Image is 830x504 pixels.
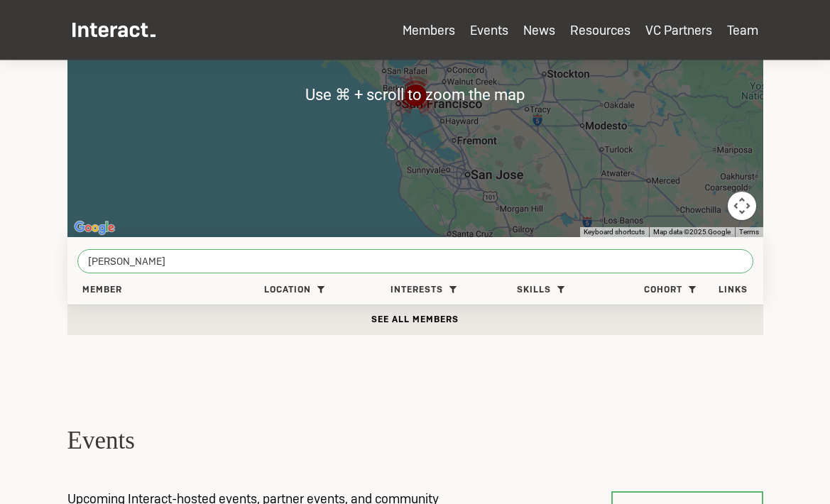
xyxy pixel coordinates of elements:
[645,22,712,38] a: VC Partners
[653,228,731,236] span: Map data ©2025 Google
[470,22,508,38] a: Events
[67,424,763,458] h2: Events
[719,285,748,296] span: Links
[517,285,551,296] span: Skills
[77,249,753,273] input: Search by name, company, cohort, interests, and more...
[739,228,759,236] a: Terms (opens in new tab)
[391,285,443,296] span: Interests
[728,192,756,220] button: Map camera controls
[584,227,645,237] button: Keyboard shortcuts
[72,23,156,38] img: Interact Logo
[644,285,682,296] span: Cohort
[403,22,455,38] a: Members
[392,72,439,119] div: 273
[82,285,122,296] span: Member
[264,285,311,296] span: Location
[67,305,763,335] button: See all members
[727,22,758,38] a: Team
[570,22,630,38] a: Resources
[71,219,118,237] img: Google
[71,219,118,237] a: Open this area in Google Maps (opens a new window)
[523,22,555,38] a: News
